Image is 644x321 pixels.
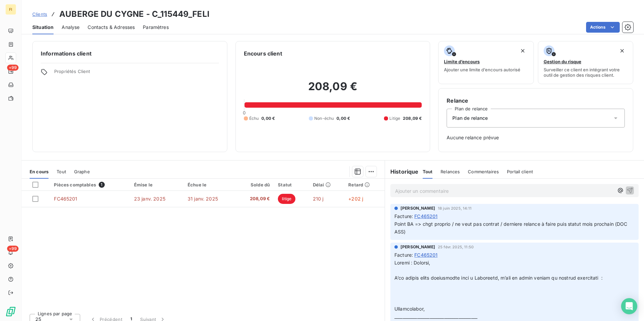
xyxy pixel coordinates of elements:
[441,169,460,174] span: Relances
[243,110,246,115] span: 0
[621,298,637,314] div: Open Intercom Messenger
[41,49,219,58] h6: Informations client
[62,24,79,31] span: Analyse
[134,196,165,202] span: 23 janv. 2025
[403,115,422,121] span: 208,09 €
[32,24,54,31] span: Situation
[394,251,413,258] span: Facture :
[452,115,488,121] span: Plan de relance
[538,41,633,84] button: Gestion du risqueSurveiller ce client en intégrant votre outil de gestion des risques client.
[99,182,105,188] span: 1
[74,169,90,174] span: Graphe
[394,221,629,235] span: Point BA => chgt proprio / ne veut pas contrat / derniere relance à faire puis statut mois procha...
[544,67,627,78] span: Surveiller ce client en intégrant votre outil de gestion des risques client.
[143,24,169,31] span: Paramètres
[444,59,480,64] span: Limite d’encours
[438,41,534,84] button: Limite d’encoursAjouter une limite d’encours autorisé
[423,169,433,174] span: Tout
[240,182,270,187] div: Solde dû
[278,194,295,204] span: litige
[7,65,19,71] span: +99
[249,115,259,121] span: Échu
[313,196,324,202] span: 210 j
[394,213,413,220] span: Facture :
[389,115,400,121] span: Litige
[54,69,219,78] span: Propriétés Client
[468,169,499,174] span: Commentaires
[400,205,435,211] span: [PERSON_NAME]
[261,115,275,121] span: 0,00 €
[57,169,66,174] span: Tout
[348,182,381,187] div: Retard
[586,22,620,33] button: Actions
[336,115,350,121] span: 0,00 €
[32,11,47,17] span: Clients
[447,97,625,105] h6: Relance
[32,11,47,17] a: Clients
[385,168,419,176] h6: Historique
[400,244,435,250] span: [PERSON_NAME]
[5,306,16,317] img: Logo LeanPay
[544,59,581,64] span: Gestion du risque
[438,206,472,210] span: 18 juin 2025, 14:11
[438,245,474,249] span: 25 févr. 2025, 11:50
[278,182,304,187] div: Statut
[54,182,126,188] div: Pièces comptables
[5,66,16,77] a: +99
[5,4,16,15] div: FI
[7,246,19,252] span: +99
[240,195,270,202] span: 208,09 €
[447,134,625,141] span: Aucune relance prévue
[188,182,232,187] div: Échue le
[244,80,422,100] h2: 208,09 €
[414,251,438,258] span: FC465201
[314,115,334,121] span: Non-échu
[88,24,135,31] span: Contacts & Adresses
[414,213,438,220] span: FC465201
[507,169,533,174] span: Portail client
[54,196,77,202] span: FC465201
[444,67,520,72] span: Ajouter une limite d’encours autorisé
[134,182,180,187] div: Émise le
[313,182,341,187] div: Délai
[59,8,210,20] h3: AUBERGE DU CYGNE - C_115449_FELI
[30,169,49,174] span: En cours
[244,49,282,58] h6: Encours client
[188,196,218,202] span: 31 janv. 2025
[348,196,363,202] span: +202 j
